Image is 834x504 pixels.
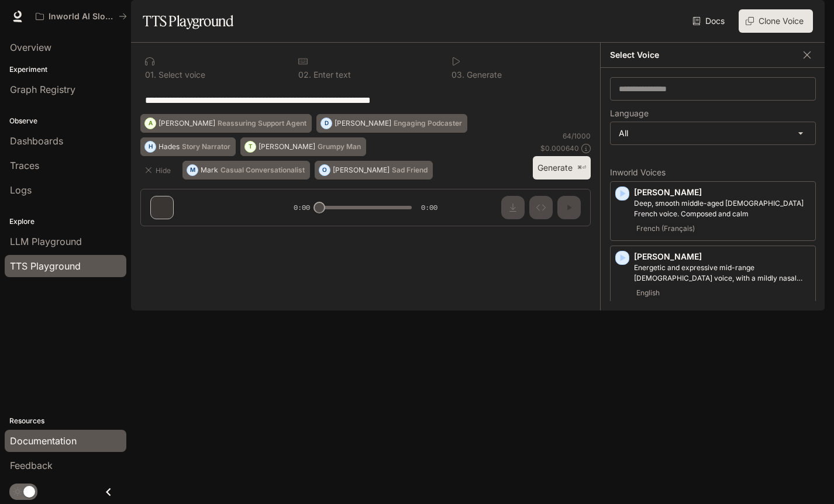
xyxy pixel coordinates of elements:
p: [PERSON_NAME] [333,167,390,174]
p: Generate [464,71,502,79]
button: T[PERSON_NAME]Grumpy Man [240,137,366,156]
button: A[PERSON_NAME]Reassuring Support Agent [140,114,312,133]
p: 64 / 1000 [563,131,591,141]
p: ⌘⏎ [577,164,586,171]
button: Clone Voice [739,9,813,33]
span: French (Français) [634,222,697,236]
p: Engaging Podcaster [394,120,462,127]
div: O [319,161,330,179]
p: Language [610,109,649,118]
p: Deep, smooth middle-aged male French voice. Composed and calm [634,198,811,219]
p: Select voice [156,71,205,79]
div: All [611,122,815,144]
button: MMarkCasual Conversationalist [182,161,310,179]
button: Hide [140,161,178,179]
p: Inworld Voices [610,168,816,177]
button: D[PERSON_NAME]Engaging Podcaster [316,114,467,133]
p: Enter text [311,71,351,79]
button: O[PERSON_NAME]Sad Friend [315,161,433,179]
p: Reassuring Support Agent [218,120,306,127]
div: M [187,161,198,179]
div: D [321,114,332,133]
p: Hades [158,143,180,150]
p: [PERSON_NAME] [259,143,315,150]
p: Mark [201,167,218,174]
div: T [245,137,256,156]
button: Generate⌘⏎ [533,156,591,180]
a: Docs [690,9,729,33]
p: [PERSON_NAME] [335,120,391,127]
button: All workspaces [30,5,132,28]
p: 0 2 . [298,71,311,79]
p: Story Narrator [182,143,230,150]
p: Grumpy Man [318,143,361,150]
div: H [145,137,156,156]
p: [PERSON_NAME] [158,120,215,127]
h1: TTS Playground [143,9,233,33]
p: [PERSON_NAME] [634,187,811,198]
p: Inworld AI Slothtopia [49,12,114,22]
p: Sad Friend [392,167,428,174]
p: 0 1 . [145,71,156,79]
p: 0 3 . [452,71,464,79]
span: English [634,286,662,300]
p: Energetic and expressive mid-range male voice, with a mildly nasal quality [634,263,811,284]
p: [PERSON_NAME] [634,251,811,263]
div: A [145,114,156,133]
button: HHadesStory Narrator [140,137,236,156]
p: Casual Conversationalist [220,167,305,174]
